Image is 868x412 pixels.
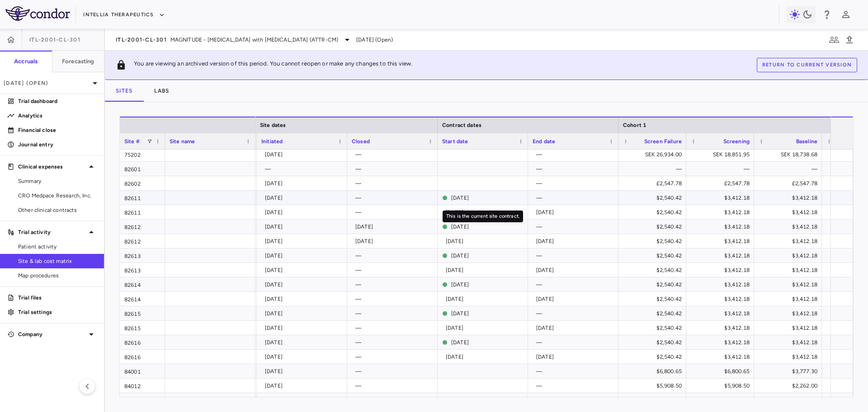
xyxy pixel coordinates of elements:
[18,177,97,185] span: Summary
[355,292,433,306] div: —
[536,335,614,350] div: —
[442,122,481,128] span: Contract dates
[627,364,682,379] div: $6,800.65
[536,350,614,364] div: [DATE]
[18,206,97,214] span: Other clinical contracts
[265,350,343,364] div: [DATE]
[627,191,682,205] div: $2,540.42
[355,321,433,335] div: —
[446,292,524,306] div: [DATE]
[355,350,433,364] div: —
[442,249,524,262] span: This is the current site contract.
[120,292,165,306] div: 82614
[694,350,750,364] div: $3,412.18
[757,58,857,72] button: Return to current version
[18,163,86,171] p: Clinical expenses
[124,138,140,145] span: Site #
[536,263,614,277] div: [DATE]
[355,147,433,162] div: —
[120,205,165,219] div: 82611
[762,147,817,162] div: SEK 18,738.68
[265,306,343,321] div: [DATE]
[536,364,614,379] div: —
[355,162,433,176] div: —
[120,147,165,161] div: 75202
[536,321,614,335] div: [DATE]
[120,176,165,190] div: 82602
[627,335,682,350] div: $2,540.42
[18,126,97,134] p: Financial close
[120,220,165,234] div: 82612
[446,234,524,248] div: [DATE]
[14,57,38,66] h6: Accruals
[694,234,750,248] div: $3,412.18
[694,176,750,191] div: £2,547.78
[18,308,97,316] p: Trial settings
[265,364,343,379] div: [DATE]
[694,306,750,321] div: $3,412.18
[355,176,433,191] div: —
[694,147,750,162] div: SEK 18,851.95
[134,60,412,70] p: You are viewing an archived version of this period. You cannot reopen or make any changes to this...
[627,220,682,234] div: $2,540.42
[796,138,817,145] span: Baseline
[260,122,286,128] span: Site dates
[536,162,614,176] div: —
[762,321,817,335] div: $3,412.18
[762,277,817,292] div: $3,412.18
[446,321,524,335] div: [DATE]
[451,191,524,205] div: [DATE]
[261,138,283,145] span: Initiated
[762,176,817,191] div: £2,547.78
[120,306,165,320] div: 82615
[265,379,343,393] div: [DATE]
[265,292,343,306] div: [DATE]
[120,350,165,364] div: 82616
[442,307,524,320] span: This is the current site contract.
[265,147,343,162] div: [DATE]
[627,162,682,176] div: —
[536,234,614,248] div: [DATE]
[355,379,433,393] div: —
[355,248,433,263] div: —
[762,379,817,393] div: $2,262.00
[120,162,165,176] div: 82601
[536,292,614,306] div: [DATE]
[451,306,524,321] div: [DATE]
[442,220,524,233] span: This is the current site contract.
[627,147,682,162] div: SEK 26,934.00
[265,162,343,176] div: —
[355,263,433,277] div: —
[18,228,86,236] p: Trial activity
[355,205,433,220] div: —
[443,211,523,222] div: This is the current site contract.
[5,6,70,21] img: logo-full-BYUhSk78.svg
[355,234,433,248] div: [DATE]
[355,306,433,321] div: —
[120,379,165,393] div: 84012
[694,292,750,306] div: $3,412.18
[762,263,817,277] div: $3,412.18
[265,205,343,220] div: [DATE]
[762,335,817,350] div: $3,412.18
[18,294,97,302] p: Trial files
[627,248,682,263] div: $2,540.42
[265,335,343,350] div: [DATE]
[762,205,817,220] div: $3,412.18
[355,191,433,205] div: —
[627,263,682,277] div: $2,540.42
[694,248,750,263] div: $3,412.18
[355,277,433,292] div: —
[762,248,817,263] div: $3,412.18
[18,257,97,265] span: Site & lab cost matrix
[694,364,750,379] div: $6,800.65
[694,335,750,350] div: $3,412.18
[627,379,682,393] div: $5,908.50
[627,205,682,220] div: $2,540.42
[29,36,80,43] span: ITL-2001-CL-301
[446,350,524,364] div: [DATE]
[83,8,165,22] button: Intellia Therapeutics
[533,138,555,145] span: End date
[694,379,750,393] div: $5,908.50
[352,138,370,145] span: Closed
